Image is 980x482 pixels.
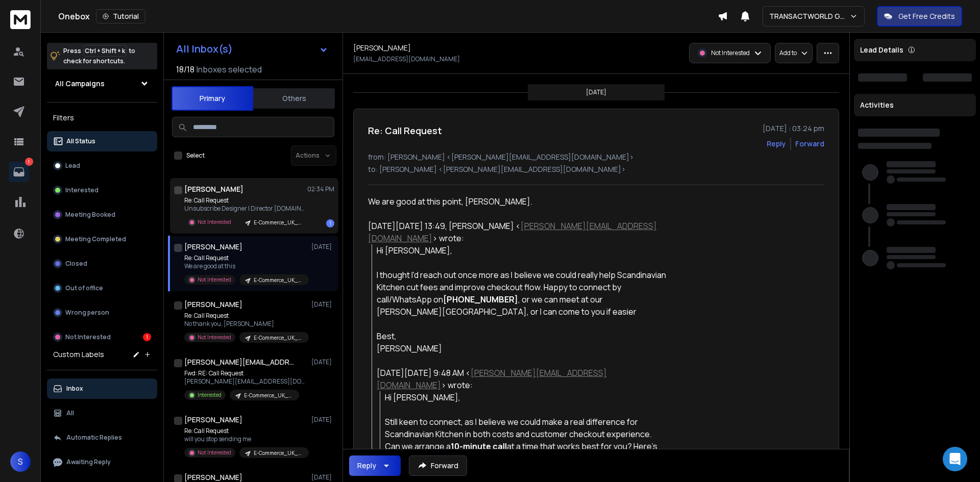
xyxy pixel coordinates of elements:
[184,435,307,443] p: will you stop sending me
[385,440,666,465] div: Can we arrange a at a time that works best for you? Here’s my link to make it easy:
[451,441,507,452] strong: 10-minute call
[307,185,334,193] p: 02:34 PM
[254,449,303,457] p: E-Commerce_UK_campaign
[198,276,231,284] p: Not Interested
[184,242,242,252] h1: [PERSON_NAME]
[65,260,87,268] p: Closed
[254,219,303,226] p: E-Commerce_UK_campaign
[763,123,824,134] p: [DATE] : 03:24 pm
[96,9,145,23] button: Tutorial
[65,235,126,243] p: Meeting Completed
[377,330,666,342] div: Best,
[55,79,105,89] h1: All Campaigns
[767,139,786,149] button: Reply
[184,427,307,435] p: Re: Call Request
[253,87,335,110] button: Others
[198,218,231,226] p: Not Interested
[377,367,666,391] div: [DATE][DATE] 9:48 AM < > wrote:
[66,409,74,417] p: All
[184,184,243,194] h1: [PERSON_NAME]
[198,391,222,399] p: Interested
[353,43,411,53] h1: [PERSON_NAME]
[254,276,303,284] p: E-Commerce_UK_campaign
[10,451,31,472] button: S
[47,403,157,423] button: All
[65,284,103,292] p: Out of office
[25,158,33,166] p: 1
[898,11,955,21] p: Get Free Credits
[311,358,334,366] p: [DATE]
[184,369,307,377] p: Fwd: RE: Call Request
[47,452,157,472] button: Awaiting Reply
[244,392,293,399] p: E-Commerce_UK_campaign
[198,334,231,341] p: Not Interested
[368,123,442,138] h1: Re: Call Request
[357,461,376,471] div: Reply
[711,49,750,57] p: Not Interested
[65,186,99,194] p: Interested
[409,455,467,476] button: Forward
[176,63,194,75] span: 18 / 18
[184,357,297,367] h1: [PERSON_NAME][EMAIL_ADDRESS][DOMAIN_NAME]
[184,196,307,205] p: Re: Call Request
[184,377,307,386] p: [PERSON_NAME][EMAIL_ADDRESS][DOMAIN_NAME] ---------- Forwarded message --------- From: <[PERSON_N...
[184,254,307,262] p: Re: Call Request
[311,243,334,251] p: [DATE]
[326,219,334,227] div: 1
[47,73,157,94] button: All Campaigns
[860,45,903,55] p: Lead Details
[186,151,205,160] label: Select
[877,6,962,27] button: Get Free Credits
[168,39,336,59] button: All Inbox(s)
[176,44,233,54] h1: All Inbox(s)
[769,11,849,21] p: TRANSACTWORLD GROUP
[368,195,666,208] div: We are good at this point, [PERSON_NAME].
[58,9,718,23] div: Onebox
[586,88,606,96] p: [DATE]
[184,320,307,328] p: No thank you, [PERSON_NAME]
[65,211,115,219] p: Meeting Booked
[65,162,80,170] p: Lead
[311,473,334,481] p: [DATE]
[171,86,253,111] button: Primary
[65,333,111,341] p: Not Interested
[184,205,307,213] p: Unsubscribe Designer | Director [DOMAIN_NAME]
[368,164,824,174] p: to: [PERSON_NAME] <[PERSON_NAME][EMAIL_ADDRESS][DOMAIN_NAME]>
[66,137,95,145] p: All Status
[47,229,157,249] button: Meeting Completed
[66,458,111,466] p: Awaiting Reply
[943,447,967,471] div: Open Intercom Messenger
[385,391,666,403] div: Hi [PERSON_NAME],
[47,427,157,448] button: Automatic Replies
[377,244,666,257] div: Hi [PERSON_NAME],
[47,131,157,151] button: All Status
[47,156,157,176] button: Lead
[66,434,122,442] p: Automatic Replies
[443,294,518,305] strong: [PHONE_NUMBER]
[377,367,607,391] a: [PERSON_NAME][EMAIL_ADDRESS][DOMAIN_NAME]
[197,63,262,75] h3: Inboxes selected
[53,349,104,360] h3: Custom Labels
[349,455,401,476] button: Reply
[854,94,976,116] div: Activities
[9,162,29,182] a: 1
[368,220,666,244] div: [DATE][DATE] 13:49, [PERSON_NAME] < > wrote:
[47,111,157,125] h3: Filters
[47,302,157,323] button: Wrong person
[66,385,83,393] p: Inbox
[47,378,157,399] button: Inbox
[184,312,307,320] p: Re: Call Request
[184,262,307,270] p: We are good at this
[779,49,797,57] p: Add to
[47,253,157,274] button: Closed
[353,55,460,63] p: [EMAIL_ADDRESS][DOMAIN_NAME]
[184,299,242,310] h1: [PERSON_NAME]
[198,449,231,456] p: Not Interested
[377,342,666,354] div: [PERSON_NAME]
[377,269,666,318] div: I thought I'd reach out once more as I believe we could really help Scandinavian Kitchen cut fees...
[47,327,157,347] button: Not Interested1
[368,152,824,162] p: from: [PERSON_NAME] <[PERSON_NAME][EMAIL_ADDRESS][DOMAIN_NAME]>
